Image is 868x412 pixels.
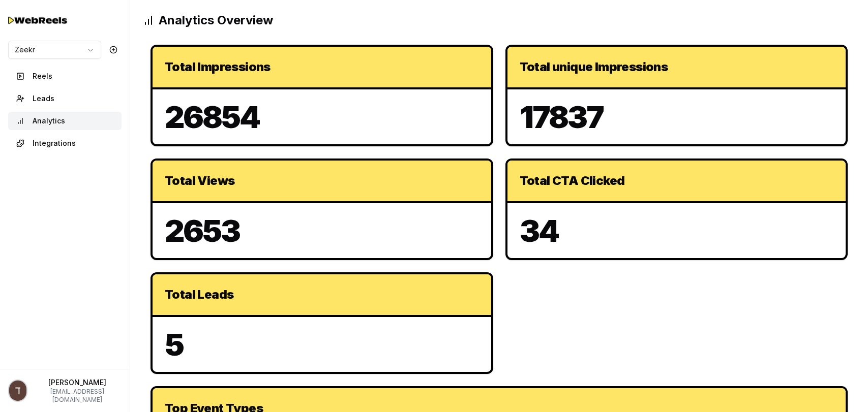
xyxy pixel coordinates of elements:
div: Total Views [165,173,479,189]
p: 17837 [520,102,834,132]
button: Analytics [8,112,122,130]
p: 34 [520,215,834,246]
p: 5 [165,329,479,360]
button: Reels [8,67,122,85]
img: Profile picture [9,381,26,401]
p: 26854 [165,102,479,132]
div: Total CTA Clicked [520,173,834,189]
button: Integrations [8,134,122,152]
p: 2653 [165,215,479,246]
p: [PERSON_NAME] [34,377,122,388]
p: [EMAIL_ADDRESS][DOMAIN_NAME] [34,388,122,404]
div: Total unique Impressions [520,59,834,75]
button: Profile picture[PERSON_NAME][EMAIL_ADDRESS][DOMAIN_NAME] [8,377,122,404]
div: Total Leads [165,287,479,303]
div: Total Impressions [165,59,479,75]
button: Leads [8,89,122,108]
img: Testimo [8,13,69,27]
h2: Analytics Overview [142,12,856,28]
